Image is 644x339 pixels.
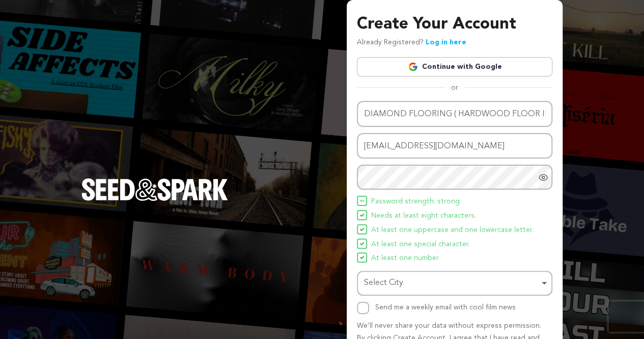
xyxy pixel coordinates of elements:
[81,178,228,221] a: Seed&Spark Homepage
[375,304,516,311] label: Send me a weekly email with cool film news
[81,178,228,201] img: Seed&Spark Logo
[408,62,418,72] img: Google logo
[371,210,476,222] span: Needs at least eight characters.
[360,242,364,246] img: Seed&Spark Icon
[360,199,364,203] img: Seed&Spark Icon
[371,196,460,208] span: Password strength: strong
[357,133,552,159] input: Email address
[357,12,552,37] h3: Create Your Account
[360,255,364,259] img: Seed&Spark Icon
[371,239,470,251] span: At least one special character.
[371,252,440,265] span: At least one number.
[357,37,466,49] p: Already Registered?
[364,276,539,291] div: Select City
[445,83,464,93] span: or
[360,227,364,231] img: Seed&Spark Icon
[426,39,466,46] a: Log in here
[357,57,552,76] a: Continue with Google
[357,101,552,127] input: Name
[538,172,548,182] a: Show password as plain text. Warning: this will display your password on the screen.
[360,213,364,217] img: Seed&Spark Icon
[371,224,534,237] span: At least one uppercase and one lowercase letter.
